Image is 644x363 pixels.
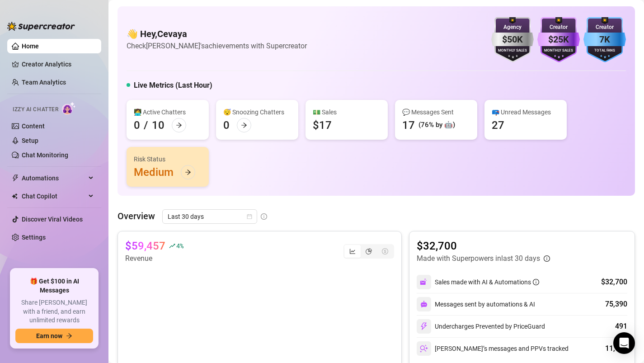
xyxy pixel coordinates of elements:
[169,243,175,249] span: rise
[36,332,62,339] span: Earn now
[22,57,94,71] a: Creator Analytics
[22,171,86,185] span: Automations
[134,80,212,91] h5: Live Metrics (Last Hour)
[492,107,559,117] div: 📪 Unread Messages
[417,341,569,356] div: [PERSON_NAME]’s messages and PPVs tracked
[134,118,140,132] div: 0
[118,209,155,223] article: Overview
[418,120,455,131] div: (76% by 🤖)
[66,333,72,339] span: arrow-right
[613,332,635,354] div: Open Intercom Messenger
[223,118,230,132] div: 0
[22,79,66,86] a: Team Analytics
[241,122,247,128] span: arrow-right
[13,105,58,114] span: Izzy AI Chatter
[417,239,550,253] article: $32,700
[343,244,394,259] div: segmented control
[537,33,580,47] div: $25K
[402,118,415,132] div: 17
[435,277,539,287] div: Sales made with AI & Automations
[223,107,291,117] div: 😴 Snoozing Chatters
[12,193,18,199] img: Chat Copilot
[134,107,202,117] div: 👩‍💻 Active Chatters
[491,17,534,62] img: silver-badge-roxG0hHS.svg
[544,255,550,262] span: info-circle
[313,107,381,117] div: 💵 Sales
[417,297,535,311] div: Messages sent by automations & AI
[62,102,76,115] img: AI Chatter
[12,174,19,182] span: thunderbolt
[492,118,504,132] div: 27
[420,301,428,308] img: svg%3e
[185,169,191,175] span: arrow-right
[417,253,540,264] article: Made with Superpowers in last 30 days
[22,151,68,159] a: Chat Monitoring
[491,33,534,47] div: $50K
[7,22,75,31] img: logo-BBDzfeDw.svg
[176,241,183,250] span: 4 %
[491,48,534,54] div: Monthly Sales
[125,239,165,253] article: $59,457
[583,33,626,47] div: 7K
[152,118,165,132] div: 10
[22,137,38,144] a: Setup
[537,48,580,54] div: Monthly Sales
[168,210,252,223] span: Last 30 days
[491,23,534,32] div: Agency
[313,118,332,132] div: $17
[583,48,626,54] div: Total Fans
[15,298,93,325] span: Share [PERSON_NAME] with a friend, and earn unlimited rewards
[22,234,46,241] a: Settings
[247,214,252,219] span: calendar
[22,123,45,130] a: Content
[583,17,626,62] img: blue-badge-DgoSNQY1.svg
[601,277,627,288] div: $32,700
[537,23,580,32] div: Creator
[382,248,388,255] span: dollar-circle
[420,344,428,353] img: svg%3e
[605,343,627,354] div: 11,678
[533,279,539,285] span: info-circle
[15,329,93,343] button: Earn nowarrow-right
[420,278,428,286] img: svg%3e
[261,213,267,220] span: info-circle
[417,319,545,334] div: Undercharges Prevented by PriceGuard
[125,253,183,264] article: Revenue
[134,154,202,164] div: Risk Status
[366,248,372,255] span: pie-chart
[615,321,627,332] div: 491
[605,299,627,310] div: 75,390
[402,107,470,117] div: 💬 Messages Sent
[420,322,428,330] img: svg%3e
[537,17,580,62] img: purple-badge-B9DA21FR.svg
[127,40,307,52] article: Check [PERSON_NAME]'s achievements with Supercreator
[15,277,93,295] span: 🎁 Get $100 in AI Messages
[22,42,39,50] a: Home
[176,122,182,128] span: arrow-right
[22,189,86,203] span: Chat Copilot
[22,216,83,223] a: Discover Viral Videos
[349,248,356,255] span: line-chart
[127,28,307,40] h4: 👋 Hey, Cevaya
[583,23,626,32] div: Creator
